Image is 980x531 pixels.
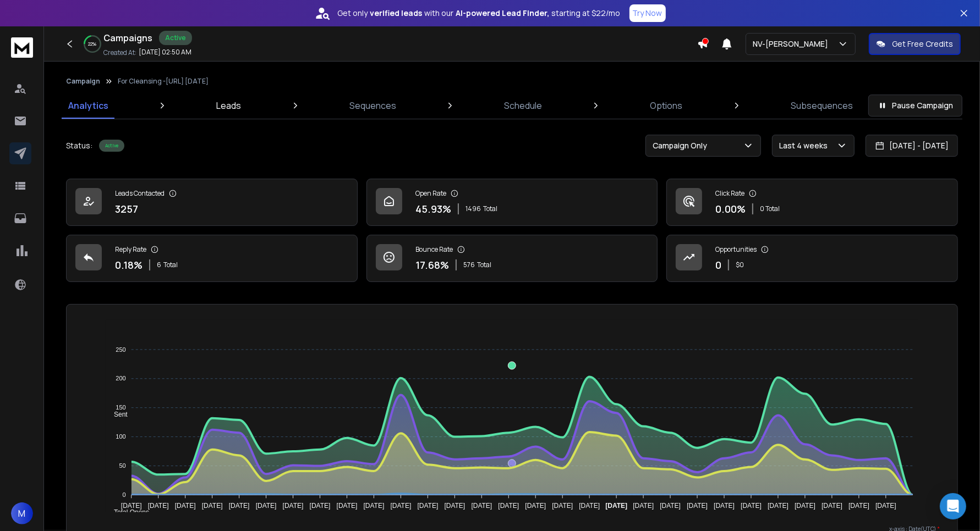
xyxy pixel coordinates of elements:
[653,140,711,151] p: Campaign Only
[116,404,125,411] tspan: 150
[229,502,250,510] tspan: [DATE]
[650,99,683,112] p: Options
[875,502,896,510] tspan: [DATE]
[415,201,451,217] p: 45.93 %
[121,502,142,510] tspan: [DATE]
[68,99,108,112] p: Analytics
[115,245,146,254] p: Reply Rate
[579,502,600,510] tspan: [DATE]
[366,235,658,282] a: Bounce Rate17.68%576Total
[11,502,33,524] button: M
[472,502,492,510] tspan: [DATE]
[784,92,859,119] a: Subsequences
[337,502,358,510] tspan: [DATE]
[11,37,33,58] img: logo
[115,201,138,217] p: 3257
[415,245,453,254] p: Bounce Rate
[115,189,165,198] p: Leads Contacted
[795,502,815,510] tspan: [DATE]
[715,257,721,273] p: 0
[122,491,125,498] tspan: 0
[791,99,853,112] p: Subsequences
[715,245,757,254] p: Opportunities
[116,375,125,382] tspan: 200
[159,31,192,45] div: Active
[256,502,277,510] tspan: [DATE]
[868,95,962,117] button: Pause Campaign
[119,462,125,469] tspan: 50
[364,502,385,510] tspan: [DATE]
[552,502,573,510] tspan: [DATE]
[687,502,708,510] tspan: [DATE]
[715,201,746,217] p: 0.00 %
[391,502,412,510] tspan: [DATE]
[866,135,958,157] button: [DATE] - [DATE]
[66,77,100,86] button: Campaign
[477,261,491,269] span: Total
[106,508,149,516] span: Total Opens
[216,99,241,112] p: Leads
[736,261,744,269] p: $ 0
[822,502,842,510] tspan: [DATE]
[779,140,832,151] p: Last 4 weeks
[741,502,762,510] tspan: [DATE]
[116,346,125,353] tspan: 250
[62,92,115,119] a: Analytics
[768,502,789,510] tspan: [DATE]
[633,502,654,510] tspan: [DATE]
[605,502,627,510] tspan: [DATE]
[940,493,966,519] div: Open Intercom Messenger
[892,38,953,49] p: Get Free Credits
[483,204,497,213] span: Total
[415,189,446,198] p: Open Rate
[202,502,223,510] tspan: [DATE]
[497,92,549,119] a: Schedule
[115,257,143,273] p: 0.18 %
[310,502,331,510] tspan: [DATE]
[760,204,780,213] p: 0 Total
[445,502,466,510] tspan: [DATE]
[349,99,396,112] p: Sequences
[118,77,209,86] p: For Cleansing -[URL] [DATE]
[629,4,666,22] button: Try Now
[66,140,92,151] p: Status:
[116,433,125,440] tspan: 100
[715,189,744,198] p: Click Rate
[714,502,735,510] tspan: [DATE]
[848,502,869,510] tspan: [DATE]
[106,411,128,418] span: Sent
[418,502,439,510] tspan: [DATE]
[103,48,136,57] p: Created At:
[89,41,97,47] p: 22 %
[644,92,689,119] a: Options
[139,48,191,57] p: [DATE] 02:50 AM
[463,261,475,269] span: 576
[753,38,833,49] p: NV-[PERSON_NAME]
[157,261,161,269] span: 6
[504,99,542,112] p: Schedule
[525,502,546,510] tspan: [DATE]
[633,8,663,19] p: Try Now
[66,179,358,226] a: Leads Contacted3257
[456,8,550,19] strong: AI-powered Lead Finder,
[370,8,423,19] strong: verified leads
[466,204,481,213] span: 1496
[415,257,449,273] p: 17.68 %
[99,140,124,152] div: Active
[338,8,621,19] p: Get only with our starting at $22/mo
[175,502,196,510] tspan: [DATE]
[163,261,178,269] span: Total
[666,179,958,226] a: Click Rate0.00%0 Total
[869,33,961,55] button: Get Free Credits
[666,235,958,282] a: Opportunities0$0
[148,502,169,510] tspan: [DATE]
[66,235,358,282] a: Reply Rate0.18%6Total
[283,502,304,510] tspan: [DATE]
[660,502,681,510] tspan: [DATE]
[103,31,152,45] h1: Campaigns
[210,92,248,119] a: Leads
[498,502,519,510] tspan: [DATE]
[343,92,403,119] a: Sequences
